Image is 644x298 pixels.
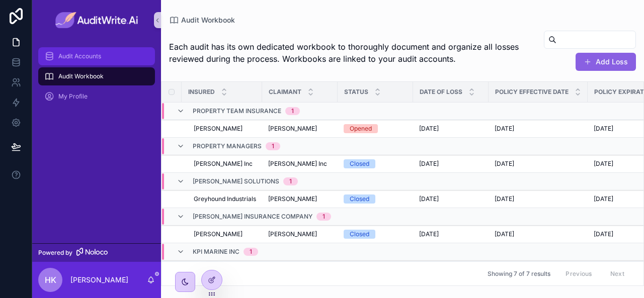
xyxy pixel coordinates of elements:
[419,230,439,238] span: [DATE]
[594,195,613,203] span: [DATE]
[495,195,582,203] a: [DATE]
[495,160,514,168] span: [DATE]
[269,88,301,96] span: Claimant
[188,88,215,96] span: Insured
[194,160,253,168] span: [PERSON_NAME] Inc
[420,88,462,96] span: Date of Loss
[576,53,636,71] button: Add Loss
[268,195,332,203] a: [PERSON_NAME]
[194,195,256,203] a: Greyhound Industrials
[272,142,274,150] div: 1
[419,160,482,168] a: [DATE]
[194,125,243,133] span: [PERSON_NAME]
[495,125,514,133] span: [DATE]
[344,159,407,168] a: Closed
[419,160,439,168] span: [DATE]
[344,194,407,204] a: Closed
[495,195,514,203] span: [DATE]
[268,125,332,133] a: [PERSON_NAME]
[58,52,101,60] span: Audit Accounts
[488,270,550,278] span: Showing 7 of 7 results
[193,107,281,115] span: Property Team Insurance
[55,12,138,28] img: App logo
[181,15,235,25] span: Audit Workbook
[495,88,569,96] span: Policy Effective Date
[194,230,256,238] a: [PERSON_NAME]
[344,230,407,239] a: Closed
[32,40,161,119] div: scrollable content
[495,230,514,238] span: [DATE]
[194,160,256,168] a: [PERSON_NAME] Inc
[58,72,104,80] span: Audit Workbook
[289,177,292,185] div: 1
[32,243,161,262] a: Powered by
[350,124,372,133] div: Opened
[350,159,369,168] div: Closed
[268,195,317,203] span: [PERSON_NAME]
[344,124,407,133] a: Opened
[268,230,317,238] span: [PERSON_NAME]
[495,230,582,238] a: [DATE]
[495,160,582,168] a: [DATE]
[344,88,368,96] span: Status
[70,275,128,285] p: [PERSON_NAME]
[193,213,312,221] span: [PERSON_NAME] Insurance Company
[268,230,332,238] a: [PERSON_NAME]
[495,125,582,133] a: [DATE]
[350,230,369,239] div: Closed
[169,41,536,65] span: Each audit has its own dedicated workbook to thoroughly document and organize all losses reviewed...
[45,274,56,286] span: HK
[58,92,88,101] span: My Profile
[268,160,332,168] a: [PERSON_NAME] Inc
[419,125,439,133] span: [DATE]
[193,142,262,150] span: Property Managers
[194,125,256,133] a: [PERSON_NAME]
[38,67,155,85] a: Audit Workbook
[193,248,239,256] span: KPI Marine Inc
[350,194,369,204] div: Closed
[419,195,482,203] a: [DATE]
[38,47,155,65] a: Audit Accounts
[38,87,155,106] a: My Profile
[323,213,325,221] div: 1
[193,177,279,185] span: [PERSON_NAME] Solutions
[419,195,439,203] span: [DATE]
[194,230,243,238] span: [PERSON_NAME]
[594,125,613,133] span: [DATE]
[250,248,252,256] div: 1
[291,107,294,115] div: 1
[268,160,327,168] span: [PERSON_NAME] Inc
[419,125,482,133] a: [DATE]
[594,230,613,238] span: [DATE]
[419,230,482,238] a: [DATE]
[38,249,72,257] span: Powered by
[594,160,613,168] span: [DATE]
[268,125,317,133] span: [PERSON_NAME]
[169,15,235,25] a: Audit Workbook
